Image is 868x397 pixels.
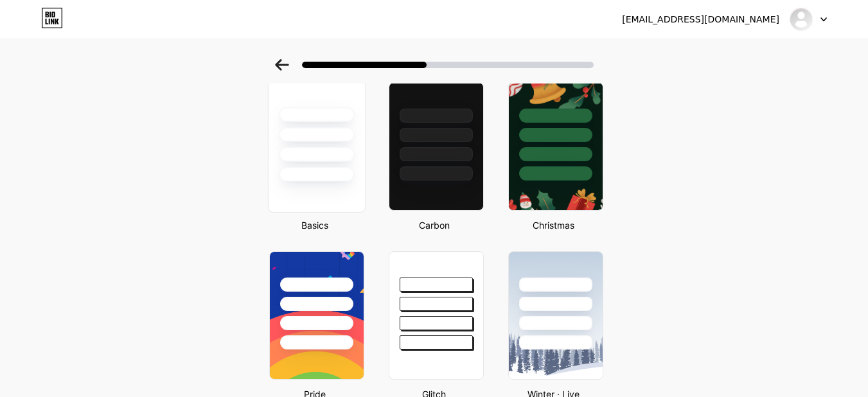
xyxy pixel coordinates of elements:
[789,7,813,31] img: turtlebackcase
[622,13,779,26] div: [EMAIL_ADDRESS][DOMAIN_NAME]
[504,218,603,232] div: Christmas
[385,218,484,232] div: Carbon
[265,218,364,232] div: Basics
